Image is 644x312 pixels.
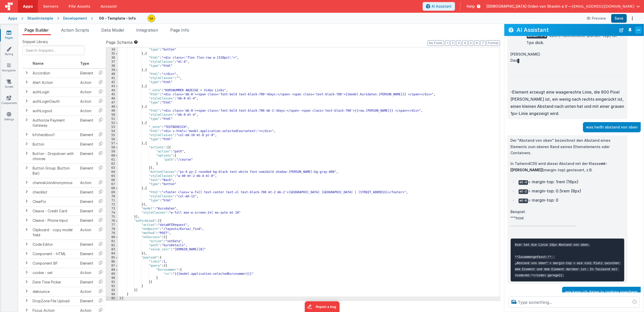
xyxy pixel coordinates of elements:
[106,48,118,52] div: 34
[31,68,78,78] td: Accordion
[31,287,78,296] td: debounce
[106,97,118,101] div: 46
[101,28,124,33] span: Data Model
[106,296,118,301] div: 95
[106,292,118,296] div: 94
[78,78,95,87] td: Action
[456,40,461,46] button: 3
[423,2,455,11] button: AI Assistant
[106,194,118,199] div: 70
[106,260,118,264] div: 86
[63,16,87,21] div: Development
[31,240,78,249] td: Code Editor
[78,225,95,240] td: Action
[69,4,91,9] span: File Assets
[78,97,95,106] td: Action
[106,113,118,117] div: 50
[106,76,118,80] div: 41
[106,162,118,166] div: 62
[106,84,118,88] div: 43
[23,4,33,9] span: Apps
[611,14,627,23] button: Save
[106,174,118,178] div: 65
[78,68,95,78] td: Element
[510,209,624,221] p: Beispiel: """html
[78,130,95,139] td: Element
[106,150,118,154] div: 59
[31,187,78,197] td: checklist
[31,139,78,149] td: Button
[519,199,528,203] code: mt-0
[519,189,528,194] code: mt-2
[106,141,118,146] div: 57
[78,149,95,163] td: Element
[31,78,78,87] td: Alert Action
[31,258,78,268] td: Component BF
[31,197,78,206] td: ClearFix
[474,40,479,46] button: 6
[31,130,78,139] td: bfcheckbox1
[31,97,78,106] td: authLoginOauth
[106,264,118,268] div: 87
[33,61,44,66] span: Name
[106,223,118,227] div: 77
[78,277,95,287] td: Element
[618,27,625,34] button: New Chat
[106,215,118,219] div: 75
[626,27,634,34] button: Toggle Pin
[106,88,118,93] div: 44
[31,296,78,306] td: DropZone File Upload
[106,117,118,121] div: 51
[170,28,189,33] span: Page Info
[78,163,95,178] td: Element
[510,51,624,64] p: [PERSON_NAME]: Das
[584,14,609,22] button: Preview
[106,121,118,125] div: 52
[305,301,339,312] iframe: Marker.io feedback button
[106,186,118,190] div: 68
[106,235,118,239] div: 80
[78,258,95,268] td: Element
[106,227,118,231] div: 78
[486,40,500,46] button: Format
[31,115,78,130] td: Authorize Payment Gateway
[106,178,118,182] div: 66
[31,268,78,277] td: cookie - set
[468,40,473,46] button: 5
[78,249,95,258] td: Element
[78,197,95,206] td: Element
[572,4,634,9] span: [EMAIL_ADDRESS][DOMAIN_NAME]
[517,197,624,204] li: = margin-top: 0
[78,216,95,225] td: Element
[106,248,118,252] div: 83
[78,115,95,130] td: Element
[106,72,118,76] div: 40
[467,4,475,9] span: Help
[517,27,616,33] h2: AI Assistant
[31,106,78,115] td: authLogout
[31,216,78,225] td: Cleave - Phone Input
[517,187,624,194] li: = margin-top: 0.5rem (8px)
[527,34,547,38] code: border-t-1
[106,207,118,211] div: 73
[106,268,118,272] div: 88
[106,239,118,243] div: 81
[106,190,118,194] div: 69
[445,40,449,46] button: 1
[635,27,642,34] button: Close
[78,187,95,197] td: Element
[480,40,485,46] button: 7
[106,146,118,150] div: 58
[106,199,118,203] div: 71
[106,276,118,280] div: 90
[106,166,118,170] div: 63
[517,178,624,185] li: = margin-top: 1rem (16px)
[106,60,118,64] div: 37
[99,16,136,20] h4: 06 - Template - Info
[510,161,607,172] strong: mt-[[PERSON_NAME]]
[629,15,636,22] button: Options
[106,129,118,133] div: 54
[78,240,95,249] td: Element
[106,68,118,72] div: 39
[515,243,621,277] code: Hier hat die Linie 16px Abstand von oben. **Zusammengefasst:** „Abstand von oben" = margin-top = ...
